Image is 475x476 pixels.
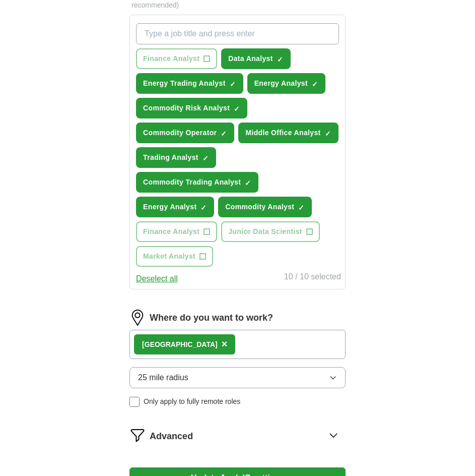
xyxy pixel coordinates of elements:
[143,251,195,262] span: Market Analyst
[218,197,312,217] button: Commodity Analyst✓
[234,105,240,113] span: ✓
[136,73,243,94] button: Energy Trading Analyst✓
[245,179,251,187] span: ✓
[143,177,241,188] span: Commodity Trading Analyst
[150,430,193,443] span: Advanced
[150,311,273,325] label: Where do you want to work?
[143,53,199,64] span: Finance Analyst
[138,372,188,384] span: 25 mile radius
[136,197,214,217] button: Energy Analyst✓
[247,73,325,94] button: Energy Analyst✓
[129,367,346,388] button: 25 mile radius
[312,80,318,88] span: ✓
[136,23,339,44] input: Type a job title and press enter
[284,271,341,285] div: 10 / 10 selected
[143,202,196,212] span: Energy Analyst
[129,397,140,407] input: Only apply to fully remote roles
[143,103,230,113] span: Commodity Risk Analyst
[136,48,217,69] button: Finance Analyst
[221,221,320,242] button: Junior Data Scientist
[143,128,217,138] span: Commodity Operator
[222,338,228,349] span: ×
[245,128,320,138] span: Middle Office Analyst
[143,226,199,237] span: Finance Analyst
[129,310,146,326] img: location.png
[142,339,218,350] div: [GEOGRAPHIC_DATA]
[225,202,294,212] span: Commodity Analyst
[325,130,331,138] span: ✓
[228,226,302,237] span: Junior Data Scientist
[143,152,198,163] span: Trading Analyst
[136,98,247,118] button: Commodity Risk Analyst✓
[298,204,304,212] span: ✓
[136,123,234,143] button: Commodity Operator✓
[136,273,178,285] button: Deselect all
[200,204,207,212] span: ✓
[221,48,291,69] button: Data Analyst✓
[202,154,209,162] span: ✓
[136,246,213,267] button: Market Analyst
[230,80,236,88] span: ✓
[136,147,216,168] button: Trading Analyst✓
[136,221,217,242] button: Finance Analyst
[277,55,283,64] span: ✓
[222,337,228,352] button: ×
[238,123,338,143] button: Middle Office Analyst✓
[129,427,146,443] img: filter
[144,396,240,407] span: Only apply to fully remote roles
[143,78,226,89] span: Energy Trading Analyst
[221,130,227,138] span: ✓
[228,53,273,64] span: Data Analyst
[254,78,308,89] span: Energy Analyst
[136,172,258,193] button: Commodity Trading Analyst✓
